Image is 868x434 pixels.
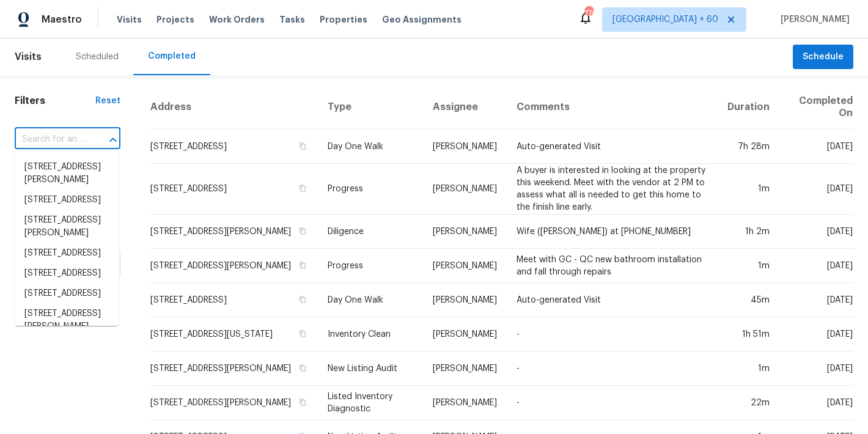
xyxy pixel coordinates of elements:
[95,95,120,107] div: Reset
[779,249,853,283] td: [DATE]
[76,51,119,63] div: Scheduled
[15,304,119,337] li: [STREET_ADDRESS][PERSON_NAME]
[776,13,850,26] span: [PERSON_NAME]
[318,386,423,420] td: Listed Inventory Diagnostic
[793,45,853,70] button: Schedule
[718,85,779,130] th: Duration
[150,164,318,215] td: [STREET_ADDRESS]
[318,85,423,130] th: Type
[423,386,507,420] td: [PERSON_NAME]
[15,157,119,190] li: [STREET_ADDRESS][PERSON_NAME]
[15,95,95,107] h1: Filters
[718,130,779,164] td: 7h 28m
[318,283,423,317] td: Day One Walk
[507,215,718,249] td: Wife ([PERSON_NAME]) at [PHONE_NUMBER]
[320,13,367,26] span: Properties
[507,130,718,164] td: Auto-generated Visit
[297,294,308,305] button: Copy Address
[423,85,507,130] th: Assignee
[382,13,462,26] span: Geo Assignments
[318,164,423,215] td: Progress
[423,130,507,164] td: [PERSON_NAME]
[15,190,119,210] li: [STREET_ADDRESS]
[718,283,779,317] td: 45m
[297,397,308,408] button: Copy Address
[105,131,122,149] button: Close
[718,386,779,420] td: 22m
[779,130,853,164] td: [DATE]
[297,141,308,152] button: Copy Address
[423,249,507,283] td: [PERSON_NAME]
[297,226,308,237] button: Copy Address
[718,164,779,215] td: 1m
[423,283,507,317] td: [PERSON_NAME]
[156,13,194,26] span: Projects
[779,215,853,249] td: [DATE]
[779,164,853,215] td: [DATE]
[42,13,82,26] span: Maestro
[423,351,507,386] td: [PERSON_NAME]
[779,85,853,130] th: Completed On
[279,15,305,24] span: Tasks
[15,43,42,70] span: Visits
[150,85,318,130] th: Address
[718,317,779,351] td: 1h 51m
[779,283,853,317] td: [DATE]
[15,130,86,149] input: Search for an address...
[209,13,265,26] span: Work Orders
[15,210,119,243] li: [STREET_ADDRESS][PERSON_NAME]
[507,283,718,317] td: Auto-generated Visit
[148,50,196,62] div: Completed
[15,243,119,263] li: [STREET_ADDRESS]
[612,13,718,26] span: [GEOGRAPHIC_DATA] + 60
[507,164,718,215] td: A buyer is interested in looking at the property this weekend. Meet with the vendor at 2 PM to as...
[423,215,507,249] td: [PERSON_NAME]
[117,13,142,26] span: Visits
[507,351,718,386] td: -
[15,263,119,284] li: [STREET_ADDRESS]
[150,130,318,164] td: [STREET_ADDRESS]
[150,283,318,317] td: [STREET_ADDRESS]
[150,215,318,249] td: [STREET_ADDRESS][PERSON_NAME]
[297,362,308,373] button: Copy Address
[318,249,423,283] td: Progress
[318,130,423,164] td: Day One Walk
[507,317,718,351] td: -
[779,351,853,386] td: [DATE]
[318,317,423,351] td: Inventory Clean
[150,386,318,420] td: [STREET_ADDRESS][PERSON_NAME]
[507,249,718,283] td: Meet with GC - QC new bathroom installation and fall through repairs
[150,351,318,386] td: [STREET_ADDRESS][PERSON_NAME]
[318,351,423,386] td: New Listing Audit
[779,317,853,351] td: [DATE]
[584,7,593,20] div: 779
[318,215,423,249] td: Diligence
[15,284,119,304] li: [STREET_ADDRESS]
[779,386,853,420] td: [DATE]
[150,249,318,283] td: [STREET_ADDRESS][PERSON_NAME]
[507,85,718,130] th: Comments
[718,351,779,386] td: 1m
[803,50,844,65] span: Schedule
[297,183,308,194] button: Copy Address
[297,260,308,271] button: Copy Address
[507,386,718,420] td: -
[718,215,779,249] td: 1h 2m
[718,249,779,283] td: 1m
[423,317,507,351] td: [PERSON_NAME]
[150,317,318,351] td: [STREET_ADDRESS][US_STATE]
[423,164,507,215] td: [PERSON_NAME]
[297,328,308,339] button: Copy Address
